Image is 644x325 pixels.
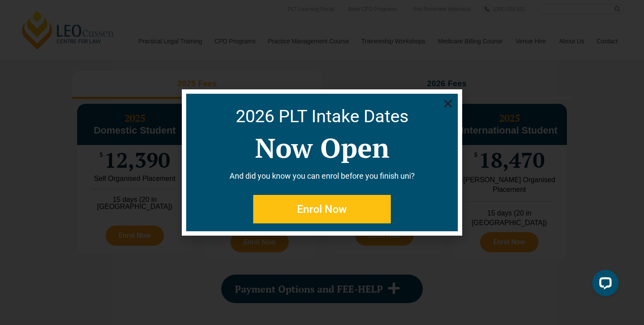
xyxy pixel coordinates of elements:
a: 2026 PLT Intake Dates [236,106,409,127]
span: Enrol Now [297,204,347,215]
a: Close [442,98,453,109]
p: And did you know you can enrol before you finish uni? [191,170,453,182]
a: Now Open [255,130,389,166]
a: Enrol Now [253,195,391,223]
iframe: LiveChat chat widget [585,266,622,303]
